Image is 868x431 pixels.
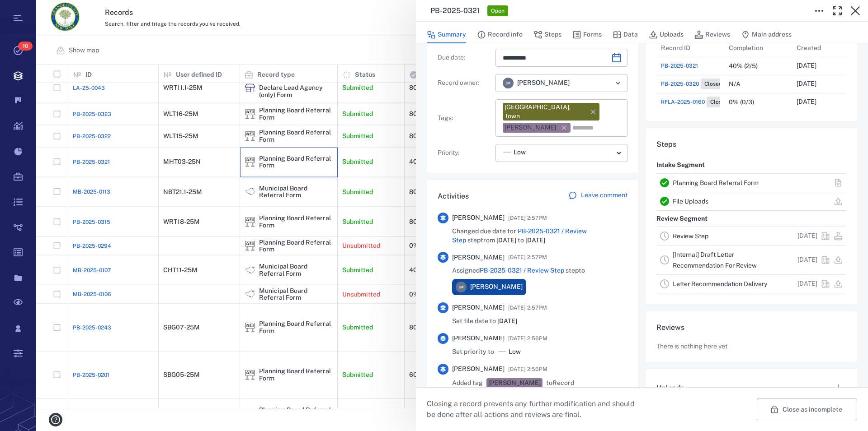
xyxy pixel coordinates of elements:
button: Toggle Fullscreen [828,2,846,20]
div: 0% (0/3) [729,99,754,106]
p: [DATE] [797,97,816,107]
div: N/A [729,81,741,88]
h6: Uploads [656,383,684,394]
p: There is nothing here yet [656,342,727,351]
a: PB-2025-0321 / Review Step [452,227,587,244]
span: Low [514,148,526,157]
div: Created [797,35,821,60]
span: [PERSON_NAME] [470,283,523,292]
button: Uploads [649,26,684,43]
div: Record ID [656,39,724,57]
a: RFLA-2025-0160Closed [661,97,731,107]
p: Tags : [438,114,492,123]
span: Added tag [452,379,483,388]
a: Leave comment [568,191,627,202]
p: [DATE] [797,279,817,288]
h6: Activities [438,191,469,202]
div: [PERSON_NAME] [488,379,541,388]
div: [GEOGRAPHIC_DATA], Town [505,103,585,120]
span: Assigned step to [452,266,585,275]
span: [DATE] 2:57PM [508,252,547,263]
div: Record ID [661,35,690,60]
a: [Internal] Draft Letter Recommendation For Review [673,251,757,269]
div: ReviewsThere is nothing here yet [646,311,857,369]
span: [PERSON_NAME] [452,334,505,343]
button: Toggle to Edit Boxes [810,2,828,20]
h6: Reviews [656,322,846,333]
button: Data [613,26,638,43]
h6: Steps [656,139,846,150]
span: [DATE] 2:57PM [508,213,547,223]
div: 40% (2/5) [729,63,758,70]
p: Record owner : [438,79,492,88]
div: Completion [729,35,763,60]
div: [PERSON_NAME] [505,123,556,132]
button: Steps [533,26,561,43]
p: [DATE] [797,79,816,88]
span: [DATE] 2:57PM [508,302,547,313]
div: Created [792,39,860,57]
p: [DATE] [797,61,816,70]
a: PB-2025-0321 [661,62,698,70]
p: Priority : [438,148,492,158]
div: J M [503,78,514,88]
span: [PERSON_NAME] [517,79,570,88]
p: Due date : [438,53,492,62]
span: [PERSON_NAME] [452,365,505,374]
span: [PERSON_NAME] [452,253,505,262]
span: Help [20,6,39,14]
div: J M [456,282,467,292]
a: PB-2025-0321 / Review Step [480,267,564,274]
button: Choose date, selected date is Sep 24, 2025 [608,49,626,67]
span: Open [489,7,506,15]
span: Closed [703,80,724,88]
button: Open [612,77,624,89]
a: PB-2025-0320Closed [661,79,726,89]
h3: PB-2025-0321 [430,5,480,16]
p: Closing a record prevents any further modification and should be done after all actions and revie... [427,399,642,420]
button: Reviews [694,26,730,43]
span: [DATE] 2:56PM [508,333,547,344]
span: [DATE] [496,236,516,244]
span: PB-2025-0320 [661,80,699,88]
p: Review Segment [656,211,708,227]
a: Planning Board Referral Form [673,179,759,186]
div: ActivitiesLeave comment[PERSON_NAME][DATE] 2:57PMChanged due date for PB-2025-0321 / Review Step ... [427,180,638,426]
button: Summary [427,26,466,43]
button: Record info [477,26,523,43]
span: [PERSON_NAME] [452,213,505,222]
button: Main address [741,26,792,43]
span: RFLA-2025-0160 [661,98,705,106]
p: Set priority to [452,348,494,357]
p: [DATE] [797,232,817,241]
p: [DATE] [797,255,817,264]
span: to Record [546,379,574,388]
span: [DATE] [497,317,517,324]
span: Changed due date for step from to [452,227,627,245]
button: Forms [572,26,602,43]
div: StepsIntake SegmentPlanning Board Referral FormFile UploadsReview SegmentReview Step[DATE][Intern... [646,128,857,311]
button: Close [846,2,864,20]
p: Leave comment [581,191,627,200]
p: Intake Segment [656,157,705,173]
span: Set file date to [452,317,517,326]
span: [DATE] [525,236,545,244]
a: Letter Recommendation Delivery [673,280,767,287]
span: 10 [18,42,33,51]
a: File Uploads [673,198,708,205]
div: Completion [724,39,792,57]
a: Review Step [673,232,708,240]
span: [DATE] 2:56PM [508,364,547,375]
span: Low [509,348,521,357]
span: [PERSON_NAME] [452,303,505,312]
span: Closed [708,98,730,106]
button: Close as incomplete [757,399,857,420]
